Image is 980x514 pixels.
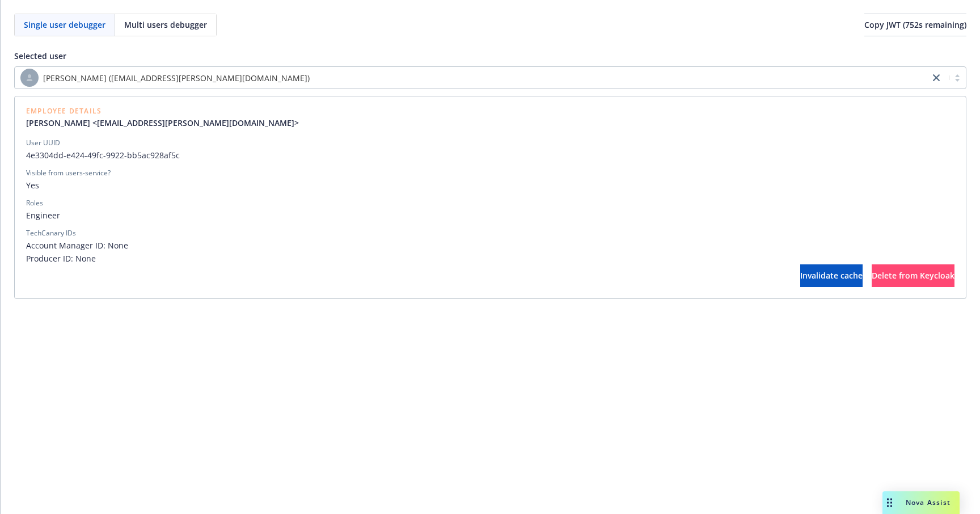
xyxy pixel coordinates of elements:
button: Copy JWT (752s remaining) [864,14,966,36]
div: Visible from users-service? [26,168,111,178]
span: Single user debugger [24,19,105,31]
span: Producer ID: None [26,252,954,264]
div: Roles [26,198,43,208]
span: [PERSON_NAME] ([EMAIL_ADDRESS][PERSON_NAME][DOMAIN_NAME]) [20,69,924,87]
span: Nova Assist [906,498,951,507]
span: [PERSON_NAME] ([EMAIL_ADDRESS][PERSON_NAME][DOMAIN_NAME]) [43,72,310,84]
button: Delete from Keycloak [872,264,954,287]
span: Account Manager ID: None [26,239,954,251]
a: close [930,71,943,85]
button: Invalidate cache [800,264,863,287]
span: Invalidate cache [800,270,863,281]
span: Yes [26,179,954,191]
span: Multi users debugger [124,19,207,31]
span: Selected user [14,50,66,61]
span: Copy JWT ( 752 s remaining) [864,19,966,30]
button: Nova Assist [882,491,960,514]
div: Drag to move [882,491,897,514]
div: TechCanary IDs [26,228,76,238]
span: Engineer [26,209,954,221]
div: User UUID [26,138,60,148]
span: Employee Details [26,108,308,115]
span: 4e3304dd-e424-49fc-9922-bb5ac928af5c [26,149,954,161]
span: Delete from Keycloak [872,270,954,281]
a: [PERSON_NAME] <[EMAIL_ADDRESS][PERSON_NAME][DOMAIN_NAME]> [26,117,308,129]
